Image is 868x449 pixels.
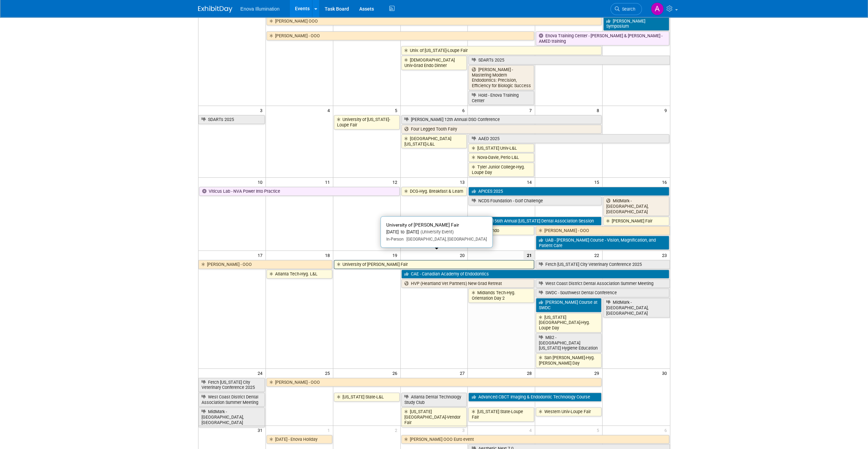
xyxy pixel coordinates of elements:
a: [GEOGRAPHIC_DATA][US_STATE]-L&L [401,134,467,148]
span: 3 [461,426,467,434]
span: 10 [257,178,265,186]
span: 6 [664,426,670,434]
a: Enova Training Center - [PERSON_NAME] & [PERSON_NAME] - AMED training [536,31,669,45]
span: 11 [324,178,333,186]
span: 4 [529,426,535,434]
span: 8 [596,106,602,114]
span: 28 [526,369,535,377]
a: [PERSON_NAME] Course at SWDC [536,298,601,312]
span: 5 [394,106,400,114]
a: [US_STATE][GEOGRAPHIC_DATA]-Hyg. Loupe Day [536,313,601,332]
span: 5 [596,426,602,434]
span: 1 [327,426,333,434]
a: [PERSON_NAME] Symposium [603,17,669,31]
span: 3 [259,106,265,114]
a: AAED 2025 [468,134,669,143]
span: 15 [594,178,602,186]
a: Fetch [US_STATE] City Veterinary Conference 2025 [536,260,670,269]
span: 12 [392,178,400,186]
a: Univ. of [US_STATE]-Loupe Fair [401,46,602,55]
span: 23 [661,251,670,259]
span: 26 [392,369,400,377]
a: SWDC - Southwest Dental Conference [536,288,669,297]
a: MidMark - [GEOGRAPHIC_DATA], [GEOGRAPHIC_DATA] [603,196,669,216]
a: [PERSON_NAME] OOO [267,17,601,26]
span: 6 [461,106,467,114]
a: Midlands Tech-Hyg. Orientation Day 2 [468,288,534,302]
a: SDARTs 2025 [468,56,670,65]
a: [DEMOGRAPHIC_DATA] Univ-Grad Endo Dinner [401,56,467,70]
span: 13 [459,178,467,186]
span: 16 [661,178,670,186]
a: Search [610,3,642,15]
a: West Coast District Dental Association Summer Meeting [198,393,265,407]
span: 17 [257,251,265,259]
span: 29 [594,369,602,377]
a: CAE - Canadian Academy of Endodontics [401,270,669,278]
a: Hold - Enova Training Center [468,91,534,105]
span: 25 [324,369,333,377]
a: Atlanta Tech-Hyg. L&L [267,270,332,278]
a: DCG-Hyg. Breakfast & Learn [401,187,467,196]
a: [PERSON_NAME] Fair [603,217,669,226]
a: Fetch [US_STATE] City Veterinary Conference 2025 [198,378,265,392]
img: ExhibitDay [198,6,232,13]
a: [US_STATE] State-Loupe Fair [468,407,534,421]
span: Enova Illumination [241,6,280,12]
span: 27 [459,369,467,377]
a: Western Univ-Loupe Fair [536,407,601,416]
span: 30 [661,369,670,377]
a: MB2 - [GEOGRAPHIC_DATA][US_STATE] Hygiene Education [536,333,601,353]
div: [DATE] to [DATE] [386,229,487,235]
span: 19 [392,251,400,259]
a: [PERSON_NAME] - Mastering Modern Endodontics: Precision, Efficiency for Biologic Success [468,65,534,90]
span: 20 [459,251,467,259]
a: HVP (Heartland Vet Partners) New Grad Retreat [401,279,534,288]
span: 14 [526,178,535,186]
a: West Coast District Dental Association Summer Meeting [536,279,670,288]
a: Tyler Junior College-Hyg. Loupe Day [468,163,534,177]
a: SCDA - 156th Annual [US_STATE] Dental Association Session [468,217,601,226]
a: Four Legged Tooth Fairy [401,125,602,134]
a: [US_STATE] Univ-L&L [468,144,534,153]
a: LSU – Endo [468,226,534,235]
a: [PERSON_NAME] - OOO [198,260,332,269]
a: [US_STATE][GEOGRAPHIC_DATA]-Vendor Fair [401,407,467,427]
img: Abby Nelson [651,2,664,15]
a: [PERSON_NAME] - OOO [267,31,534,40]
span: University of [PERSON_NAME] Fair [386,222,459,228]
span: 21 [523,251,535,259]
a: UAB - [PERSON_NAME] Course - Vision, Magnification, and Patient Care [536,236,669,250]
a: MidMark - [GEOGRAPHIC_DATA], [GEOGRAPHIC_DATA] [603,298,670,317]
a: Viticus Lab - NVA Power Into Practice [199,187,400,196]
span: 9 [664,106,670,114]
a: MidMark - [GEOGRAPHIC_DATA], [GEOGRAPHIC_DATA] [198,407,265,427]
a: Nova-Davie, Perio L&L [468,153,534,162]
a: University of [US_STATE]-Loupe Fair [334,115,400,129]
a: [PERSON_NAME] - OOO [267,378,601,387]
a: [PERSON_NAME] OOO Euro event [401,435,669,444]
a: [US_STATE] State-L&L [334,393,400,402]
a: Advanced CBCT Imaging & Endodontic Technology Course [468,393,601,402]
span: 18 [324,251,333,259]
a: University of [PERSON_NAME] Fair [334,260,534,269]
a: APICES 2025 [468,187,669,196]
a: [PERSON_NAME] - OOO [536,226,670,235]
a: [PERSON_NAME] 12th Annual DSO Conference [401,115,602,124]
span: (University Event) [419,229,454,234]
a: NCDS Foundation - Golf Challenge [468,196,601,205]
a: SDARTs 2025 [198,115,265,124]
span: 4 [327,106,333,114]
span: [GEOGRAPHIC_DATA], [GEOGRAPHIC_DATA] [404,237,487,242]
a: Atlanta Dental Technology Study Club [401,393,467,407]
a: San [PERSON_NAME]-Hyg. [PERSON_NAME] Day [536,353,601,367]
span: 22 [594,251,602,259]
span: 7 [529,106,535,114]
span: 24 [257,369,265,377]
span: Search [620,6,635,12]
span: 2 [394,426,400,434]
a: [DATE] - Enova Holiday [267,435,332,444]
span: In-Person [386,237,404,242]
span: 31 [257,426,265,434]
